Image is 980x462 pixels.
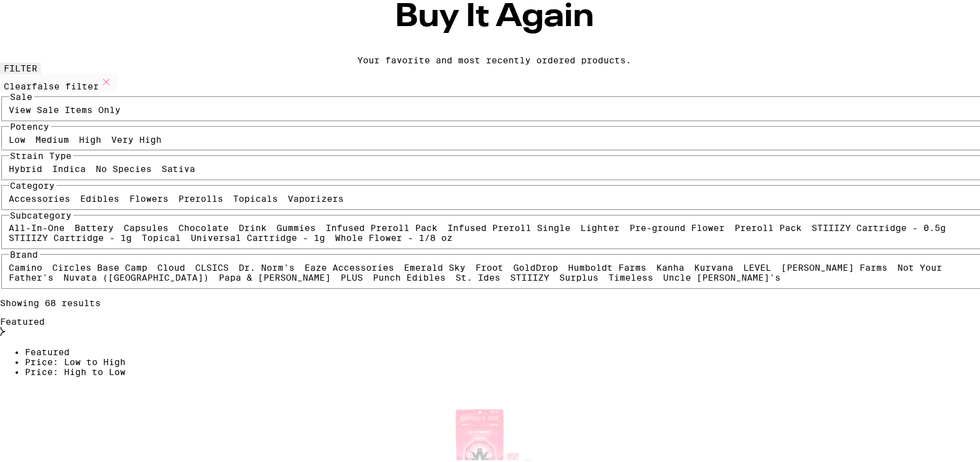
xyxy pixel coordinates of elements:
[9,119,51,129] legend: Potency
[405,260,466,270] label: Emerald Sky
[514,260,559,270] label: GoldDrop
[158,260,186,270] label: Cloud
[358,53,632,63] div: Your favorite and most recently ordered products.
[277,220,316,230] label: Gummies
[191,230,326,240] label: Universal Cartridge - 1g
[9,208,73,218] legend: Subcategory
[162,161,196,171] label: Sativa
[239,260,295,270] label: Dr. Norm's
[179,191,224,201] label: Prerolls
[9,89,34,99] legend: Sale
[36,132,70,142] label: Medium
[81,191,120,201] label: Edibles
[96,161,152,171] label: No Species
[560,270,599,280] label: Surplus
[25,365,126,374] span: Price: High to Low
[511,270,550,280] label: STIIIZY
[196,260,229,270] label: CLSICS
[112,132,162,142] label: Very High
[179,220,229,230] label: Chocolate
[581,220,620,230] label: Lighter
[239,220,267,230] label: Drink
[695,260,734,270] label: Kurvana
[569,260,647,270] label: Humboldt Farms
[336,230,453,240] label: Whole Flower - 1/8 oz
[9,260,943,280] label: Not Your Father's
[124,220,169,230] label: Capsules
[53,260,148,270] label: Circles Base Camp
[9,260,43,270] label: Camino
[53,161,86,171] label: Indica
[9,132,26,142] label: Low
[664,270,781,280] label: Uncle [PERSON_NAME]'s
[476,260,504,270] label: Froot
[448,220,571,230] label: Infused Preroll Single
[609,270,654,280] label: Timeless
[288,191,344,201] label: Vaporizers
[9,161,43,171] label: Hybrid
[75,220,114,230] label: Battery
[744,260,772,270] label: LEVEL
[782,260,888,270] label: [PERSON_NAME] Farms
[9,220,65,230] label: All-In-One
[9,148,73,158] legend: Strain Type
[9,230,132,240] label: STIIIZY Cartridge - 1g
[9,191,71,201] label: Accessories
[142,230,181,240] label: Topical
[25,345,70,355] span: Featured
[80,132,102,142] label: High
[9,247,40,257] legend: Brand
[130,191,169,201] label: Flowers
[305,260,395,270] label: Eaze Accessories
[9,178,57,188] legend: Category
[219,270,331,280] label: Papa & [PERSON_NAME]
[657,260,685,270] label: Kanha
[456,270,501,280] label: St. Ides
[326,220,438,230] label: Infused Preroll Pack
[812,220,946,230] label: STIIIZY Cartridge - 0.5g
[630,220,725,230] label: Pre-ground Flower
[25,355,126,365] span: Price: Low to High
[234,191,278,201] label: Topicals
[341,270,364,280] label: PLUS
[64,270,209,280] label: Nuvata ([GEOGRAPHIC_DATA])
[9,102,121,112] label: View Sale Items Only
[735,220,802,230] label: Preroll Pack
[373,270,446,280] label: Punch Edibles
